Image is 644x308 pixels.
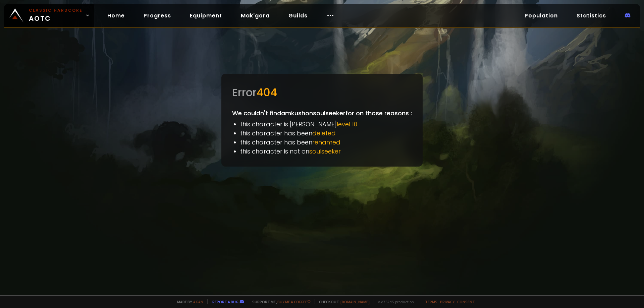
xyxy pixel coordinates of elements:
a: a fan [193,299,203,304]
li: this character is [PERSON_NAME] [240,120,412,129]
a: Home [102,9,130,22]
a: Mak'gora [235,9,275,22]
a: Progress [138,9,176,22]
a: Report a bug [212,299,238,304]
a: [DOMAIN_NAME] [340,299,370,304]
span: Support me, [248,299,311,304]
a: Classic HardcoreAOTC [4,4,94,27]
div: We couldn't find amkush on soulseeker for on those reasons : [221,74,423,167]
span: v. d752d5 - production [374,299,414,304]
a: Statistics [571,9,611,22]
a: Equipment [184,9,227,22]
span: Made by [173,299,203,304]
span: level 10 [337,120,357,128]
a: Consent [457,299,475,304]
span: soulseeker [309,147,341,156]
a: Privacy [440,299,454,304]
li: this character has been [240,138,412,147]
span: Checkout [315,299,370,304]
span: AOTC [29,7,83,23]
a: Guilds [283,9,313,22]
div: Error [232,84,412,101]
span: deleted [312,129,336,137]
small: Classic Hardcore [29,7,83,13]
span: 404 [257,85,277,100]
span: renamed [312,138,340,146]
a: Buy me a coffee [277,299,311,304]
li: this character has been [240,129,412,138]
a: Terms [425,299,437,304]
a: Population [519,9,563,22]
li: this character is not on [240,147,412,156]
